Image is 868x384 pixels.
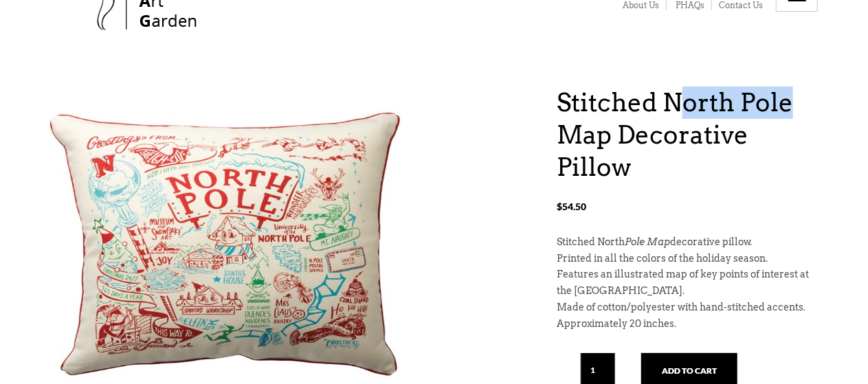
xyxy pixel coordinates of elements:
span: $ [557,201,562,212]
p: Printed in all the colors of the holiday season. [557,251,818,267]
p: Approximately 20 inches. [557,316,818,332]
em: Pole Map [625,236,670,247]
p: Features an illustrated map of key points of interest at the [GEOGRAPHIC_DATA]. [557,267,818,300]
p: Stitched North decorative pillow. [557,234,818,251]
p: Made of cotton/polyester with hand-stitched accents. [557,300,818,316]
bdi: 54.50 [557,201,586,212]
h1: Stitched North Pole Map Decorative Pillow [557,87,818,183]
